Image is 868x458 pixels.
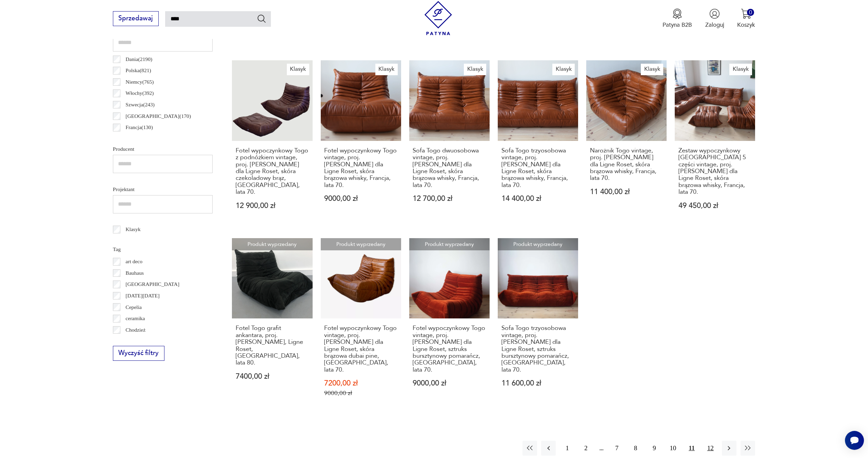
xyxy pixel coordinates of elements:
[845,431,864,450] iframe: Smartsupp widget button
[590,188,663,195] p: 11 400,00 zł
[125,66,151,75] p: Polska ( 821 )
[113,185,213,194] p: Projektant
[321,60,401,225] a: KlasykFotel wypoczynkowy Togo vintage, proj. M. Ducaroy dla Ligne Roset, skóra brązowa whisky, Fr...
[236,373,309,380] p: 7400,00 zł
[409,60,490,225] a: KlasykSofa Togo dwuosobowa vintage, proj. M. Ducaroy dla Ligne Roset, skóra brązowa whisky, Franc...
[413,147,486,189] h3: Sofa Togo dwuosobowa vintage, proj. [PERSON_NAME] dla Ligne Roset, skóra brązowa whisky, Francja,...
[324,195,397,202] p: 9000,00 zł
[232,60,312,225] a: KlasykFotel wypoczynkowy Togo z podnóżkiem vintage, proj. M. Ducaroy dla Ligne Roset, skóra czeko...
[498,238,578,412] a: Produkt wyprzedanySofa Togo trzyosobowa vintage, proj. M. Ducaroy dla Ligne Roset, sztruks burszt...
[125,280,179,289] p: [GEOGRAPHIC_DATA]
[125,257,142,266] p: art deco
[663,8,692,29] a: Ikona medaluPatyna B2B
[236,325,309,366] h3: Fotel Togo grafit ankantara, proj. [PERSON_NAME], Ligne Roset, [GEOGRAPHIC_DATA], lata 80.
[413,325,486,373] h3: Fotel wypoczynkowy Togo vintage, proj. [PERSON_NAME] dla Ligne Roset, sztruks bursztynowy pomarań...
[125,112,191,121] p: [GEOGRAPHIC_DATA] ( 170 )
[501,195,575,202] p: 14 400,00 zł
[125,225,140,234] p: Klasyk
[113,16,159,22] a: Sprzedawaj
[125,100,155,109] p: Szwecja ( 243 )
[675,60,755,225] a: KlasykZestaw wypoczynkowy Togo 5 części vintage, proj. M. Ducaroy dla Ligne Roset, skóra brązowa ...
[125,337,145,346] p: Ćmielów
[413,195,486,202] p: 12 700,00 zł
[705,8,724,29] button: Zaloguj
[610,441,624,455] button: 7
[705,21,724,29] p: Zaloguj
[663,21,692,29] p: Patyna B2B
[125,134,153,143] p: Czechy ( 120 )
[125,123,153,132] p: Francja ( 130 )
[737,8,755,29] button: 0Koszyk
[703,441,718,455] button: 12
[666,441,680,455] button: 10
[236,147,309,196] h3: Fotel wypoczynkowy Togo z podnóżkiem vintage, proj. [PERSON_NAME] dla Ligne Roset, skóra czekolad...
[113,11,159,26] button: Sprzedawaj
[324,325,397,373] h3: Fotel wypoczynkowy Togo vintage, proj. [PERSON_NAME] dla Ligne Roset, skóra brązowa dubai pine, [...
[232,238,312,412] a: Produkt wyprzedanyFotel Togo grafit ankantara, proj. M. Ducaroy, Ligne Roset, Francja, lata 80.Fo...
[125,291,159,300] p: [DATE][DATE]
[409,238,490,412] a: Produkt wyprzedanyFotel wypoczynkowy Togo vintage, proj. M. Ducaroy dla Ligne Roset, sztruks burs...
[501,325,575,373] h3: Sofa Togo trzyosobowa vintage, proj. [PERSON_NAME] dla Ligne Roset, sztruks bursztynowy pomarańcz...
[113,145,213,153] p: Producent
[125,89,154,98] p: Włochy ( 392 )
[709,8,720,19] img: Ikonka użytkownika
[628,441,643,455] button: 8
[501,147,575,189] h3: Sofa Togo trzyosobowa vintage, proj. [PERSON_NAME] dla Ligne Roset, skóra brązowa whisky, Francja...
[737,21,755,29] p: Koszyk
[321,238,401,412] a: Produkt wyprzedanyFotel wypoczynkowy Togo vintage, proj. M. Ducaroy dla Ligne Roset, skóra brązow...
[125,55,152,64] p: Dania ( 2190 )
[113,346,164,361] button: Wyczyść filtry
[236,202,309,209] p: 12 900,00 zł
[324,390,397,397] p: 9000,00 zł
[684,441,699,455] button: 11
[590,147,663,182] h3: Narożnik Togo vintage, proj. [PERSON_NAME] dla Ligne Roset, skóra brązowa whisky, Francja, lata 70.
[741,8,751,19] img: Ikona koszyka
[125,303,142,312] p: Cepelia
[413,380,486,387] p: 9000,00 zł
[125,78,154,86] p: Niemcy ( 765 )
[113,245,213,254] p: Tag
[663,8,692,29] button: Patyna B2B
[586,60,667,225] a: KlasykNarożnik Togo vintage, proj. M. Ducaroy dla Ligne Roset, skóra brązowa whisky, Francja, lat...
[678,147,752,196] h3: Zestaw wypoczynkowy [GEOGRAPHIC_DATA] 5 części vintage, proj. [PERSON_NAME] dla Ligne Roset, skór...
[747,9,754,16] div: 0
[324,380,397,387] p: 7200,00 zł
[647,441,662,455] button: 9
[672,8,683,19] img: Ikona medalu
[421,1,455,35] img: Patyna - sklep z meblami i dekoracjami vintage
[498,60,578,225] a: KlasykSofa Togo trzyosobowa vintage, proj. M. Ducaroy dla Ligne Roset, skóra brązowa whisky, Fran...
[560,441,574,455] button: 1
[125,269,144,277] p: Bauhaus
[324,147,397,189] h3: Fotel wypoczynkowy Togo vintage, proj. [PERSON_NAME] dla Ligne Roset, skóra brązowa whisky, Franc...
[678,202,752,209] p: 49 450,00 zł
[125,326,145,334] p: Chodzież
[125,314,145,323] p: ceramika
[579,441,593,455] button: 2
[501,380,575,387] p: 11 600,00 zł
[257,14,267,23] button: Szukaj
